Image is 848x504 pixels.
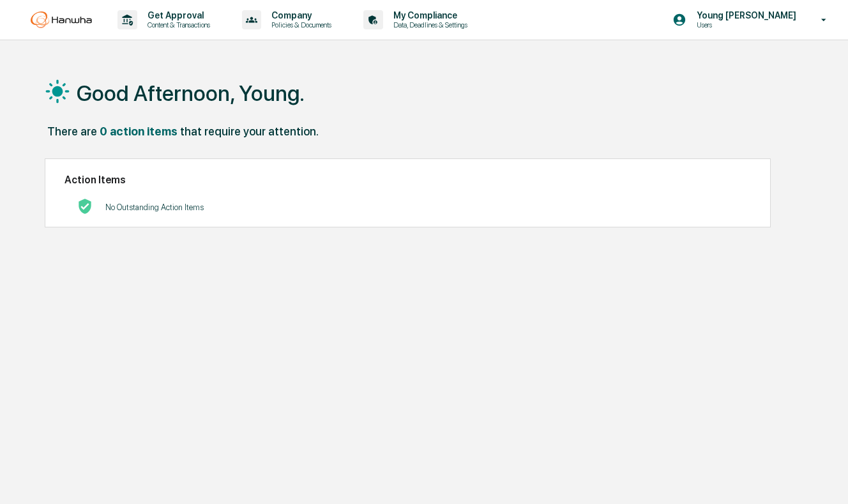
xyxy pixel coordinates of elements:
[31,11,92,28] img: logo
[261,20,338,29] p: Policies & Documents
[47,125,97,138] div: There are
[383,20,474,29] p: Data, Deadlines & Settings
[100,125,178,138] div: 0 action items
[686,20,803,29] p: Users
[383,10,474,20] p: My Compliance
[261,10,338,20] p: Company
[77,199,93,214] img: No Actions logo
[137,20,216,29] p: Content & Transactions
[180,125,319,138] div: that require your attention.
[686,10,803,20] p: Young [PERSON_NAME]
[77,80,305,106] h1: Good Afternoon, Young.
[105,202,204,212] p: No Outstanding Action Items
[64,174,752,186] h2: Action Items
[137,10,216,20] p: Get Approval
